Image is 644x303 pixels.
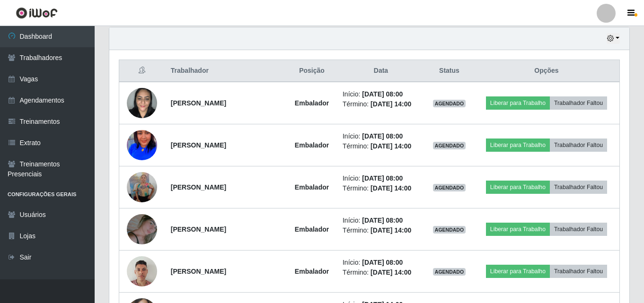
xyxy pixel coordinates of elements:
[371,100,411,108] time: [DATE] 14:00
[433,268,466,276] span: AGENDADO
[486,181,550,194] button: Liberar para Trabalho
[486,139,550,152] button: Liberar para Trabalho
[171,183,226,191] strong: [PERSON_NAME]
[16,7,58,19] img: CoreUI Logo
[550,139,607,152] button: Trabalhador Faltou
[343,225,419,235] li: Término:
[171,99,226,107] strong: [PERSON_NAME]
[337,60,425,82] th: Data
[343,183,419,193] li: Término:
[433,142,466,149] span: AGENDADO
[433,226,466,234] span: AGENDADO
[433,184,466,191] span: AGENDADO
[371,184,411,192] time: [DATE] 14:00
[343,131,419,141] li: Início:
[127,83,157,123] img: 1724578548484.jpeg
[550,223,607,236] button: Trabalhador Faltou
[343,268,419,277] li: Término:
[371,268,411,276] time: [DATE] 14:00
[287,60,337,82] th: Posição
[371,226,411,234] time: [DATE] 14:00
[343,99,419,109] li: Término:
[343,216,419,225] li: Início:
[295,99,329,107] strong: Embalador
[371,142,411,150] time: [DATE] 14:00
[127,113,157,178] img: 1736158930599.jpeg
[295,225,329,233] strong: Embalador
[127,251,157,291] img: 1752508290504.jpeg
[171,268,226,275] strong: [PERSON_NAME]
[486,265,550,278] button: Liberar para Trabalho
[295,268,329,275] strong: Embalador
[127,205,157,254] img: 1752005816142.jpeg
[127,172,157,202] img: 1747678761678.jpeg
[433,100,466,107] span: AGENDADO
[486,96,550,110] button: Liberar para Trabalho
[343,173,419,183] li: Início:
[343,258,419,268] li: Início:
[550,181,607,194] button: Trabalhador Faltou
[425,60,474,82] th: Status
[295,183,329,191] strong: Embalador
[343,89,419,99] li: Início:
[474,60,620,82] th: Opções
[295,141,329,149] strong: Embalador
[362,132,403,140] time: [DATE] 08:00
[550,265,607,278] button: Trabalhador Faltou
[171,225,226,233] strong: [PERSON_NAME]
[171,141,226,149] strong: [PERSON_NAME]
[362,216,403,224] time: [DATE] 08:00
[486,223,550,236] button: Liberar para Trabalho
[165,60,287,82] th: Trabalhador
[362,259,403,266] time: [DATE] 08:00
[343,141,419,151] li: Término:
[362,174,403,182] time: [DATE] 08:00
[550,96,607,110] button: Trabalhador Faltou
[362,90,403,98] time: [DATE] 08:00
